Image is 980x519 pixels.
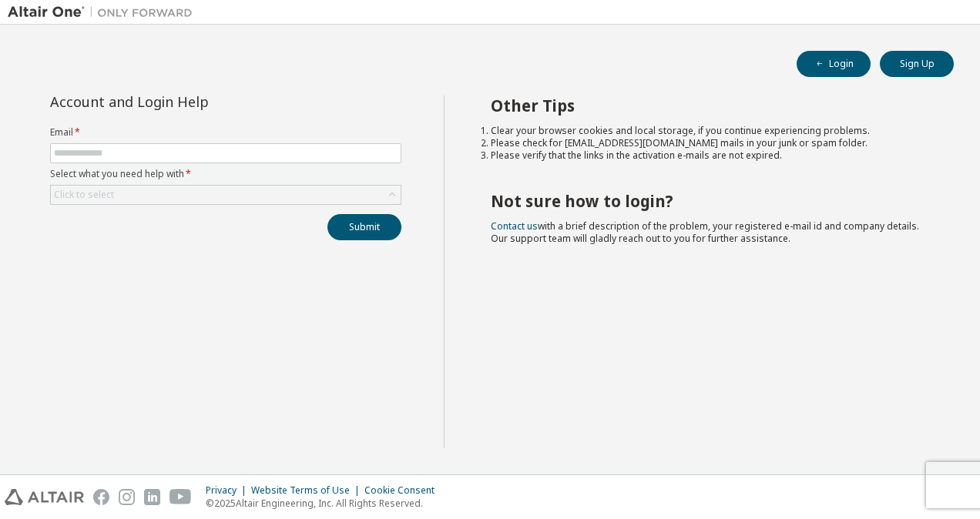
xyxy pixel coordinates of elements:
h2: Other Tips [491,95,927,116]
button: Submit [327,214,401,240]
div: Website Terms of Use [251,484,364,497]
div: Click to select [54,189,114,201]
img: facebook.svg [93,489,109,505]
div: Privacy [206,484,251,497]
img: Altair One [8,5,200,20]
button: Login [797,51,871,77]
label: Select what you need help with [50,168,401,180]
li: Please verify that the links in the activation e-mails are not expired. [491,149,927,162]
span: with a brief description of the problem, your registered e-mail id and company details. Our suppo... [491,219,919,245]
button: Sign Up [880,51,954,77]
img: altair_logo.svg [5,489,84,505]
label: Email [50,126,401,139]
a: Contact us [491,219,538,233]
li: Clear your browser cookies and local storage, if you continue experiencing problems. [491,125,927,137]
p: © 2025 Altair Engineering, Inc. All Rights Reserved. [206,497,444,510]
div: Cookie Consent [364,484,444,497]
div: Click to select [51,186,401,204]
h2: Not sure how to login? [491,191,927,211]
img: instagram.svg [119,489,135,505]
div: Account and Login Help [50,95,331,108]
img: youtube.svg [169,489,192,505]
li: Please check for [EMAIL_ADDRESS][DOMAIN_NAME] mails in your junk or spam folder. [491,137,927,149]
img: linkedin.svg [144,489,160,505]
